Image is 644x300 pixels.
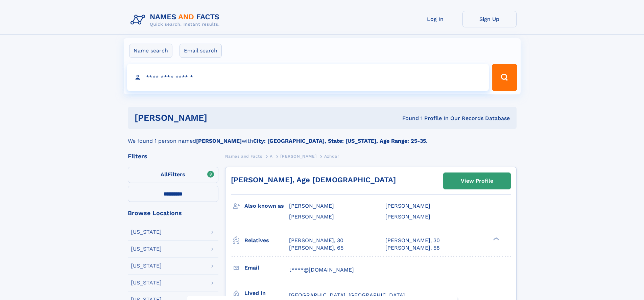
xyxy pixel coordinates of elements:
[289,244,343,252] a: [PERSON_NAME], 65
[385,203,430,209] span: [PERSON_NAME]
[461,173,493,189] div: View Profile
[492,236,500,241] div: ❯
[270,152,273,160] a: A
[280,154,316,159] span: [PERSON_NAME]
[462,11,517,27] a: Sign Up
[161,171,168,178] span: All
[280,152,316,160] a: [PERSON_NAME]
[253,138,426,144] b: City: [GEOGRAPHIC_DATA], State: [US_STATE], Age Range: 25-35
[131,280,162,285] div: [US_STATE]
[180,44,222,58] label: Email search
[408,11,462,27] a: Log In
[385,244,440,252] a: [PERSON_NAME], 58
[444,173,510,189] a: View Profile
[127,64,489,91] input: search input
[131,263,162,269] div: [US_STATE]
[270,154,273,159] span: A
[128,210,218,216] div: Browse Locations
[492,64,517,91] button: Search Button
[289,237,343,244] a: [PERSON_NAME], 30
[289,292,405,298] span: [GEOGRAPHIC_DATA], [GEOGRAPHIC_DATA]
[131,246,162,252] div: [US_STATE]
[244,262,289,274] h3: Email
[289,203,334,209] span: [PERSON_NAME]
[244,200,289,212] h3: Also known as
[135,114,305,122] h1: [PERSON_NAME]
[244,287,289,299] h3: Lived in
[128,153,218,159] div: Filters
[129,44,172,58] label: Name search
[225,152,262,160] a: Names and Facts
[289,213,334,220] span: [PERSON_NAME]
[131,229,162,235] div: [US_STATE]
[244,235,289,246] h3: Relatives
[385,213,430,220] span: [PERSON_NAME]
[128,129,517,145] div: We found 1 person named with .
[128,11,225,29] img: Logo Names and Facts
[385,237,440,244] a: [PERSON_NAME], 30
[231,176,396,184] a: [PERSON_NAME], Age [DEMOGRAPHIC_DATA]
[305,115,510,122] div: Found 1 Profile In Our Records Database
[128,167,218,183] label: Filters
[196,138,242,144] b: [PERSON_NAME]
[324,154,339,159] span: Azhdar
